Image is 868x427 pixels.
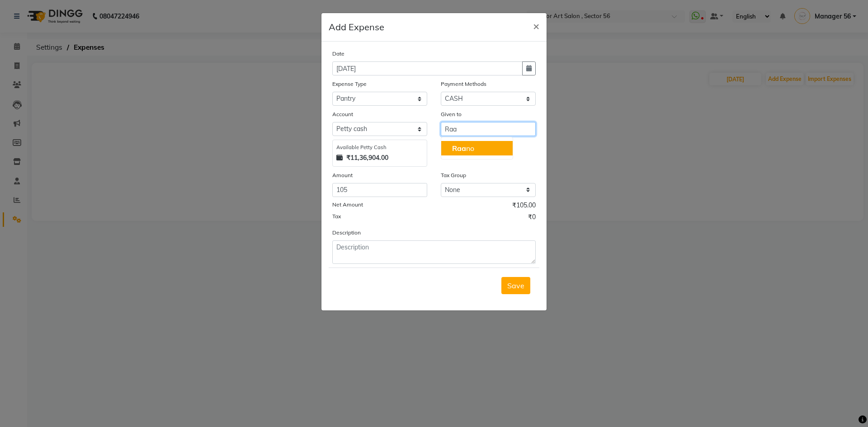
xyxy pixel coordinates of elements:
input: Given to [441,122,536,136]
h5: Add Expense [329,20,384,34]
label: Payment Methods [441,80,486,88]
strong: ₹11,36,904.00 [346,153,388,163]
label: Date [332,50,344,58]
div: Available Petty Cash [336,144,423,151]
input: Amount [332,183,427,197]
label: Amount [332,171,353,179]
span: × [533,19,539,33]
button: Close [526,13,547,38]
button: Save [501,277,530,294]
label: Given to [441,110,462,118]
span: Save [507,281,524,290]
label: Tax [332,212,341,221]
label: Tax Group [441,171,466,179]
ngb-highlight: no [452,144,474,153]
label: Net Amount [332,201,363,209]
span: Raa [452,144,466,153]
span: ₹105.00 [512,201,536,212]
label: Expense Type [332,80,367,88]
label: Account [332,110,353,118]
span: ₹0 [528,212,536,224]
label: Description [332,229,361,237]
